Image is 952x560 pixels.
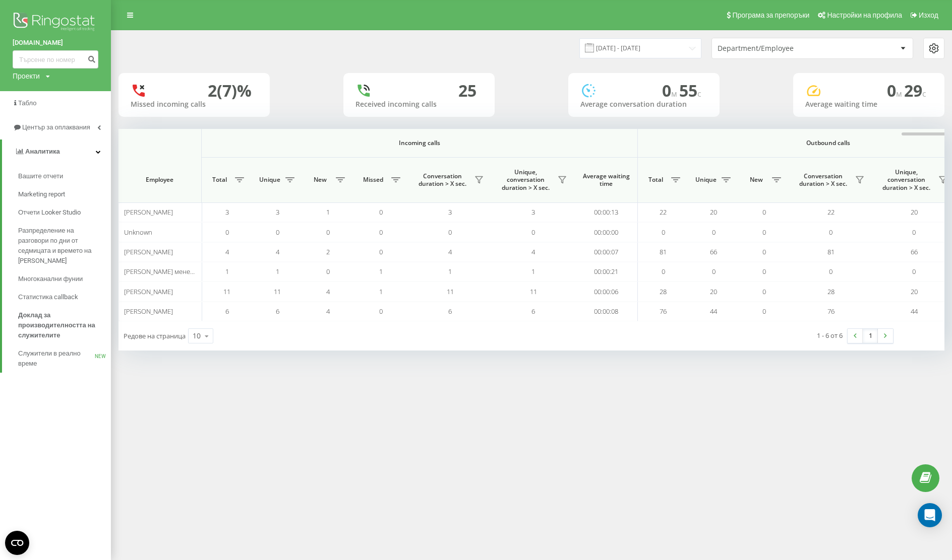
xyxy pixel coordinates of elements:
[829,267,832,276] span: 0
[710,307,717,316] span: 44
[18,274,83,284] span: Многоканални фунии
[660,207,667,217] span: 22
[662,267,665,276] span: 0
[448,247,452,256] span: 4
[223,287,230,296] span: 11
[326,207,330,217] span: 1
[124,228,152,237] span: Unknown
[276,228,279,237] span: 0
[124,287,173,296] span: [PERSON_NAME]
[712,267,716,276] span: 0
[326,228,330,237] span: 0
[887,80,904,101] span: 0
[662,80,679,101] span: 0
[18,99,36,107] span: Табло
[531,228,535,237] span: 0
[379,228,383,237] span: 0
[124,331,186,340] span: Редове на страница
[575,202,638,222] td: 00:00:13
[18,348,95,369] span: Служители в реално време
[124,307,173,316] span: [PERSON_NAME]
[13,71,40,81] div: Проекти
[18,226,106,266] span: Разпределение на разговори по дни от седмицата и времето на [PERSON_NAME]
[817,330,843,340] div: 1 - 6 от 6
[18,288,111,306] a: Статистика callback
[911,207,918,217] span: 20
[13,38,98,48] a: [DOMAIN_NAME]
[662,228,665,237] span: 0
[124,247,173,256] span: [PERSON_NAME]
[531,247,535,256] span: 4
[660,287,667,296] span: 28
[18,203,111,222] a: Отчети Looker Studio
[379,267,383,276] span: 1
[912,267,916,276] span: 0
[582,172,630,188] span: Average waiting time
[124,267,206,276] span: [PERSON_NAME] менеджер
[18,292,78,302] span: Статистика callback
[912,228,916,237] span: 0
[710,247,717,256] span: 66
[911,287,918,296] span: 20
[660,307,667,316] span: 76
[18,171,63,181] span: Вашите отчети
[326,307,330,316] span: 4
[762,287,766,296] span: 0
[355,100,483,109] div: Received incoming calls
[124,207,173,217] span: [PERSON_NAME]
[762,307,766,316] span: 0
[18,207,81,218] span: Отчети Looker Studio
[276,207,279,217] span: 3
[18,306,111,344] a: Доклад за производителността на служителите
[762,207,766,217] span: 0
[18,310,106,340] span: Доклад за производителността на служителите
[18,344,111,373] a: Служители в реално времеNEW
[922,88,926,99] span: c
[744,176,769,184] span: New
[643,176,668,184] span: Total
[732,11,809,19] span: Програма за препоръки
[718,44,838,53] div: Department/Employee
[660,247,667,256] span: 81
[193,331,201,341] div: 10
[326,247,330,256] span: 2
[127,176,193,184] span: Employee
[225,228,229,237] span: 0
[805,100,932,109] div: Average waiting time
[18,270,111,288] a: Многоканални фунии
[379,207,383,217] span: 0
[448,267,452,276] span: 1
[829,228,832,237] span: 0
[827,247,835,256] span: 81
[458,81,477,100] div: 25
[379,247,383,256] span: 0
[710,207,717,217] span: 20
[326,287,330,296] span: 4
[575,302,638,321] td: 00:00:08
[762,228,766,237] span: 0
[794,172,852,188] span: Conversation duration > Х sec.
[679,80,701,101] span: 55
[827,307,835,316] span: 76
[697,88,701,99] span: c
[207,176,232,184] span: Total
[531,207,535,217] span: 3
[671,88,679,99] span: м
[13,50,98,68] input: Търсене по номер
[827,207,835,217] span: 22
[18,189,65,199] span: Marketing report
[762,267,766,276] span: 0
[575,282,638,301] td: 00:00:06
[25,148,60,155] span: Аналитика
[358,176,388,184] span: Missed
[18,222,111,270] a: Разпределение на разговори по дни от седмицата и времето на [PERSON_NAME]
[693,176,719,184] span: Unique
[379,287,383,296] span: 1
[448,307,452,316] span: 6
[710,287,717,296] span: 20
[225,307,229,316] span: 6
[276,307,279,316] span: 6
[575,222,638,242] td: 00:00:00
[896,88,904,99] span: м
[413,172,471,188] span: Conversation duration > Х sec.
